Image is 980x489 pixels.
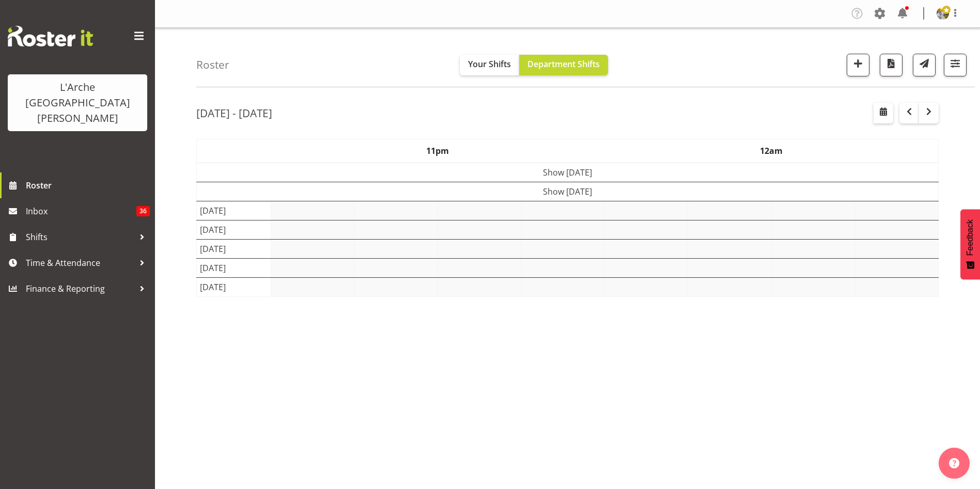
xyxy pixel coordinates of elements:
[847,54,869,76] button: Add a new shift
[136,206,150,216] span: 36
[874,103,893,123] button: Select a specific date within the roster.
[960,209,980,279] button: Feedback - Show survey
[197,239,271,258] td: [DATE]
[197,277,271,296] td: [DATE]
[604,139,938,163] th: 12am
[197,163,939,182] td: Show [DATE]
[527,58,600,70] span: Department Shifts
[944,54,967,76] button: Filter Shifts
[26,229,134,245] span: Shifts
[197,201,271,220] td: [DATE]
[468,58,511,70] span: Your Shifts
[196,59,229,71] h4: Roster
[913,54,936,76] button: Send a list of all shifts for the selected filtered period to all rostered employees.
[8,26,93,46] img: Rosterit website logo
[26,178,150,193] span: Roster
[949,458,959,468] img: help-xxl-2.png
[196,106,272,120] h2: [DATE] - [DATE]
[26,281,134,296] span: Finance & Reporting
[26,203,136,219] span: Inbox
[937,7,949,20] img: aizza-garduque4b89473dfc6c768e6a566f2329987521.png
[26,255,134,271] span: Time & Attendance
[18,80,137,126] div: L'Arche [GEOGRAPHIC_DATA][PERSON_NAME]
[197,220,271,239] td: [DATE]
[519,55,608,75] button: Department Shifts
[271,139,604,163] th: 11pm
[880,54,903,76] button: Download a PDF of the roster according to the set date range.
[460,55,519,75] button: Your Shifts
[197,258,271,277] td: [DATE]
[966,219,975,256] span: Feedback
[197,182,939,201] td: Show [DATE]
